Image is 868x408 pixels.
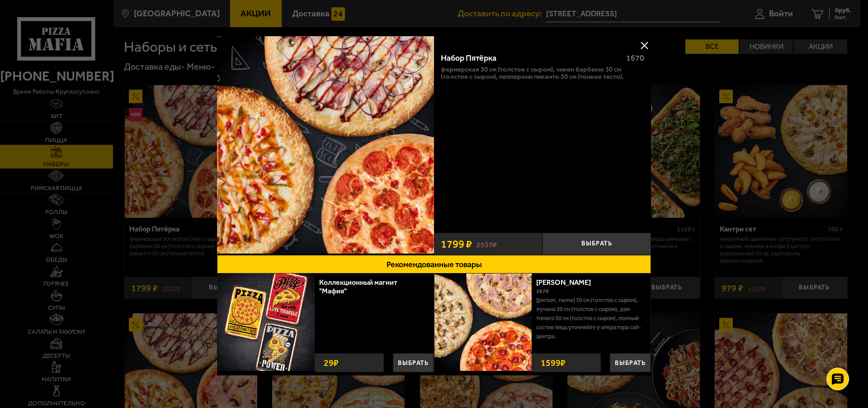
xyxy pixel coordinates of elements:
a: Коллекционный магнит "Мафия" [319,278,397,295]
strong: 29 ₽ [321,354,341,372]
a: [PERSON_NAME] [536,278,600,287]
button: Выбрать [393,353,434,372]
p: [PERSON_NAME] 30 см (толстое с сыром), Лучано 30 см (толстое с сыром), Дон Томаго 30 см (толстое ... [536,296,644,341]
button: Выбрать [610,353,651,372]
s: 2537 ₽ [476,239,497,249]
img: Набор Пятёрка [217,36,434,254]
div: Набор Пятёрка [441,53,618,63]
a: Набор Пятёрка [217,36,434,255]
p: Фермерская 30 см (толстое с сыром), Чикен Барбекю 30 см (толстое с сыром), Пепперони Пиканто 30 с... [441,66,644,80]
span: 1670 [536,288,549,294]
button: Рекомендованные товары [217,255,651,274]
strong: 1599 ₽ [538,354,568,372]
span: 1799 ₽ [441,239,472,250]
span: 1670 [626,53,644,63]
button: Выбрать [542,233,651,255]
